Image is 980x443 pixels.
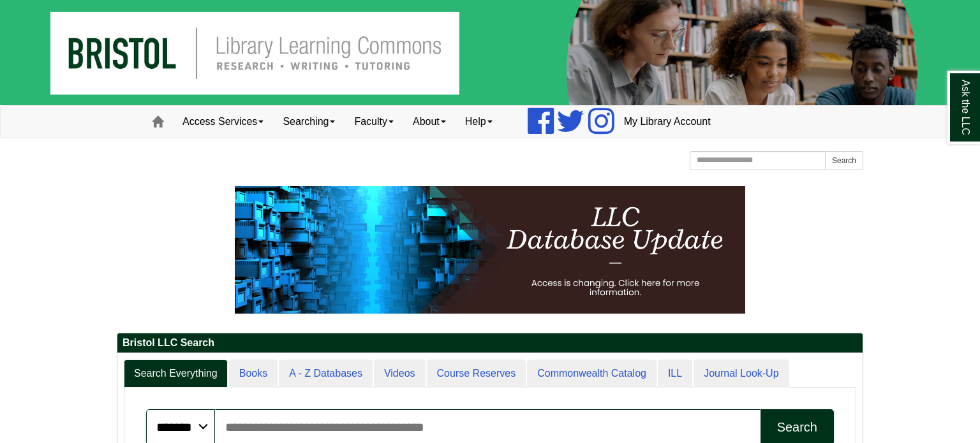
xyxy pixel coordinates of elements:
[229,359,278,388] a: Books
[273,106,345,138] a: Searching
[658,359,692,388] a: ILL
[777,420,817,435] div: Search
[117,333,863,353] h2: Bristol LLC Search
[235,186,745,314] img: HTML tutorial
[173,106,273,138] a: Access Services
[124,359,228,388] a: Search Everything
[427,359,526,388] a: Course Reserves
[403,106,456,138] a: About
[694,359,789,388] a: Journal Look-Up
[614,106,720,138] a: My Library Account
[825,151,863,170] button: Search
[345,106,403,138] a: Faculty
[279,359,373,388] a: A - Z Databases
[527,359,657,388] a: Commonwealth Catalog
[456,106,502,138] a: Help
[374,359,426,388] a: Videos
